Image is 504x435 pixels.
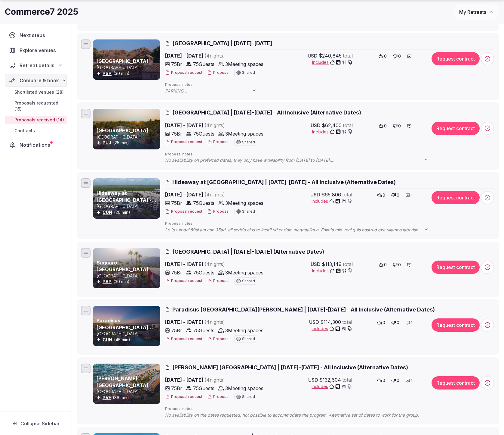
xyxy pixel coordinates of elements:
a: Hideaway at [GEOGRAPHIC_DATA] - Adults Only [97,190,156,210]
div: (25 min) [97,140,159,146]
span: $113,149 [322,261,342,268]
span: ( 4 night s ) [204,377,225,383]
span: [DATE] - [DATE] [165,261,271,268]
div: (30 min) [97,279,159,285]
a: PSP [103,279,112,284]
p: [GEOGRAPHIC_DATA] [97,203,159,209]
button: Request contract [432,52,480,65]
span: $132,604 [319,376,341,383]
button: 0 [389,191,401,199]
span: 75 Br [171,130,182,137]
span: 0 [383,377,385,383]
span: 0 [383,192,385,198]
a: Contracts [5,127,67,135]
button: 0 [391,122,403,130]
button: Includes [312,383,352,390]
span: 3 Meeting spaces [225,61,263,68]
span: 75 Guests [193,61,214,68]
button: Includes [312,268,353,274]
div: (30 min) [97,70,159,77]
span: Hideaway at [GEOGRAPHIC_DATA] | [DATE]-[DATE] - All Inclusive (Alternative Dates) [172,178,396,186]
button: PSP [103,279,112,285]
button: 0 [391,261,403,269]
button: 0 [375,376,387,385]
span: 0 [384,262,387,268]
button: Proposal request [165,394,202,399]
button: Collapse Sidebar [5,417,67,430]
span: Includes [312,198,352,204]
span: USD [308,376,318,383]
span: [DATE] - [DATE] [165,318,271,326]
span: 1 [411,378,412,383]
span: 3 Meeting spaces [225,269,263,276]
button: 0 [377,261,389,269]
button: Includes [312,59,353,65]
span: 0 [384,53,387,59]
p: [GEOGRAPHIC_DATA] [97,331,159,337]
span: [DATE] - [DATE] [165,376,271,383]
span: 0 [398,262,401,268]
p: [GEOGRAPHIC_DATA] [97,134,159,140]
button: CUN [103,209,112,215]
span: Shared [242,71,255,74]
span: [DATE] - [DATE] [165,191,271,198]
a: Saguaro [GEOGRAPHIC_DATA] [97,260,148,272]
button: Request contract [432,318,480,332]
span: Retreat details [20,62,54,69]
span: total [342,318,352,326]
span: 3 Meeting spaces [225,385,263,392]
span: Lo Ipsumdol 59si am con 35ad, eli seddo eius te incidi utl et dolo magnaaliqua. Enim'a min veni q... [165,227,435,233]
span: ( 4 night s ) [204,122,225,128]
span: total [343,122,353,129]
button: Includes [312,129,353,135]
span: ( 4 night s ) [204,192,225,198]
a: Proposals received (14) [5,116,67,124]
span: 3 Meeting spaces [225,199,263,207]
button: Proposal [207,209,229,214]
a: Notifications [5,139,67,151]
span: PARKING • Self-Parking is $15.00 per night • [GEOGRAPHIC_DATA] is $25.00 per night [165,88,263,94]
span: $62,400 [322,122,342,129]
span: 0 [397,377,399,383]
span: [DATE] - [DATE] [165,52,271,59]
span: 75 Br [171,269,182,276]
span: 75 Br [171,199,182,207]
span: Shared [242,395,255,399]
span: Explore venues [20,47,58,54]
span: No availability on the dates requested, not possible to accommodate the program. Alternative set ... [165,412,431,418]
a: CUN [103,337,112,342]
button: PVF [103,395,111,401]
button: Proposal [207,139,229,145]
button: Proposal [207,394,229,399]
button: 0 [389,376,401,385]
span: 75 Br [171,61,182,68]
button: 0 [391,52,403,61]
span: ( 4 night s ) [204,319,225,325]
span: 75 Guests [193,385,214,392]
span: ( 4 night s ) [204,53,225,59]
span: Shared [242,337,255,341]
button: Proposal request [165,70,202,75]
span: ( 4 night s ) [204,261,225,267]
p: [GEOGRAPHIC_DATA] [97,389,159,395]
a: PVF [103,395,111,400]
span: $114,300 [320,318,341,326]
span: 0 [398,53,401,59]
button: Includes [312,326,352,332]
a: [PERSON_NAME] [GEOGRAPHIC_DATA] [97,375,148,388]
span: Proposals received (14) [14,117,64,123]
div: (36 min) [97,395,159,401]
span: Proposal notes [165,82,495,87]
button: 0 [375,318,387,327]
button: Request contract [432,191,480,204]
a: Proposals requested (15) [5,99,67,113]
button: Proposal request [165,139,202,145]
span: USD [311,261,321,268]
button: Proposal [207,70,229,75]
button: Proposal [207,336,229,342]
span: Shared [242,279,255,283]
span: 75 Guests [193,327,214,334]
span: 75 Guests [193,199,214,207]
